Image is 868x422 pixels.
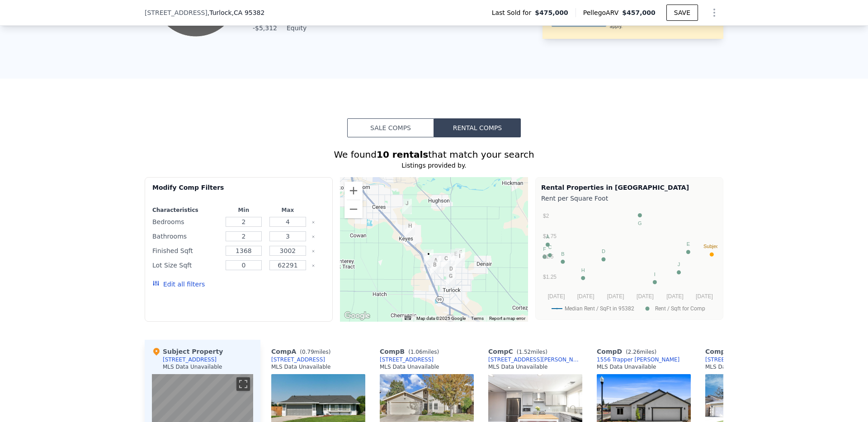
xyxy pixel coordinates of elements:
[637,293,654,300] text: [DATE]
[430,260,440,276] div: 2161 Royal Wood Ln
[581,267,585,273] text: H
[163,356,217,363] div: [STREET_ADDRESS]
[424,249,434,265] div: 3632 Mountain View Rd
[541,205,717,318] svg: A chart.
[597,356,679,363] a: 1556 Trapper [PERSON_NAME]
[535,8,568,17] span: $475,000
[145,148,723,161] div: We found that match your search
[519,349,531,355] span: 1.52
[666,5,698,21] button: SAVE
[488,356,582,363] a: [STREET_ADDRESS][PERSON_NAME]
[546,234,550,239] text: A
[152,183,325,199] div: Modify Comp Filters
[446,272,456,287] div: 418 Monroe Ave
[236,377,250,391] button: Toggle fullscreen view
[208,8,265,17] span: , Turlock
[705,4,723,22] button: Show Options
[687,241,690,247] text: E
[489,316,525,321] a: Report a map error
[145,8,208,17] span: [STREET_ADDRESS]
[696,293,713,300] text: [DATE]
[488,363,548,370] div: MLS Data Unavailable
[513,349,551,355] span: ( miles)
[152,206,220,214] div: Characteristics
[541,183,717,192] div: Rental Properties in [GEOGRAPHIC_DATA]
[271,356,325,363] a: [STREET_ADDRESS]
[152,216,220,228] div: Bedrooms
[145,161,723,170] div: Listings provided by .
[271,363,331,370] div: MLS Data Unavailable
[380,347,443,356] div: Comp B
[311,264,315,267] button: Clear
[163,363,222,370] div: MLS Data Unavailable
[622,349,660,355] span: ( miles)
[446,264,456,280] div: 1556 Trapper John Lane
[223,206,264,214] div: Min
[488,347,551,356] div: Comp C
[285,23,325,33] td: Equity
[380,356,434,363] a: [STREET_ADDRESS]
[152,259,220,272] div: Lot Size Sqft
[271,347,334,356] div: Comp A
[583,8,623,17] span: Pellego ARV
[296,349,334,355] span: ( miles)
[543,213,549,219] text: $2
[311,235,315,239] button: Clear
[380,363,439,370] div: MLS Data Unavailable
[655,305,705,312] text: Rent / Sqft for Comp
[543,233,557,239] text: $1.75
[434,118,521,137] button: Rental Comps
[705,356,759,363] a: [STREET_ADDRESS]
[405,349,443,355] span: ( miles)
[471,316,484,321] a: Terms
[597,347,660,356] div: Comp D
[344,182,363,200] button: Zoom in
[342,310,372,322] a: Open this area in Google Maps (opens a new window)
[541,192,717,205] div: Rent per Square Foot
[246,23,278,33] td: -$5,312
[455,248,465,263] div: 1392 Violet Way
[311,220,315,224] button: Clear
[543,253,554,260] text: $1.5
[577,293,594,300] text: [DATE]
[678,262,680,267] text: J
[344,200,363,218] button: Zoom out
[402,199,412,214] div: 4418 Roeding Rd
[597,363,656,370] div: MLS Data Unavailable
[455,252,465,267] div: 1411 Burman Dr
[622,9,656,16] span: $457,000
[342,310,372,322] img: Google
[628,349,640,355] span: 2.26
[492,8,535,17] span: Last Sold for
[705,347,768,356] div: Comp E
[602,249,605,254] text: D
[152,280,205,289] button: Edit all filters
[347,118,434,137] button: Sale Comps
[416,316,466,321] span: Map data ©2025 Google
[565,305,634,312] text: Median Rent / SqFt in 95382
[543,246,546,252] text: F
[666,293,684,300] text: [DATE]
[548,244,552,250] text: C
[431,256,441,271] div: 2833 French Ct
[405,221,415,237] div: 4619 Priscilla Ave
[405,316,411,320] button: Keyboard shortcuts
[441,254,451,269] div: 3036 Andre Lane
[638,220,642,226] text: G
[607,293,624,300] text: [DATE]
[703,244,720,249] text: Subject
[548,293,565,300] text: [DATE]
[377,149,428,160] strong: 10 rentals
[232,9,265,16] span: , CA 95382
[311,249,315,253] button: Clear
[410,349,423,355] span: 1.06
[543,274,557,280] text: $1.25
[152,347,223,356] div: Subject Property
[268,206,308,214] div: Max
